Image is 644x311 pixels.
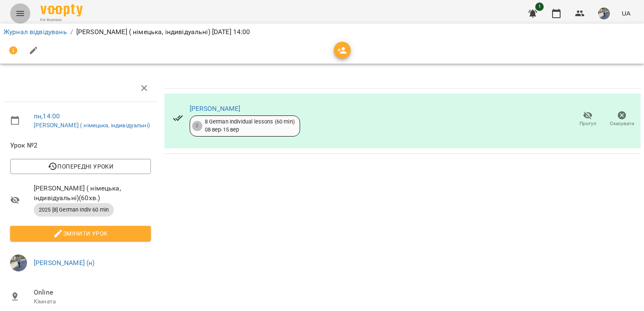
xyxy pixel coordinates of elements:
span: Попередні уроки [17,161,144,172]
span: 2025 [8] German Indiv 60 min [34,206,114,214]
span: [PERSON_NAME] ( німецька, індивідуальні) ( 60 хв. ) [34,183,151,203]
img: Voopty Logo [40,4,83,16]
div: 8 German individual lessons (60 min) 08 вер - 15 вер [205,118,295,134]
span: Урок №2 [10,140,151,150]
a: пн , 14:00 [34,112,60,120]
button: Прогул [571,107,605,131]
div: 2 [192,121,202,131]
img: 9057b12b0e3b5674d2908fc1e5c3d556.jpg [10,255,27,271]
nav: breadcrumb [3,27,641,37]
span: Online [34,287,151,298]
a: [PERSON_NAME] [190,105,241,113]
p: [PERSON_NAME] ( німецька, індивідуальні) [DATE] 14:00 [76,27,250,37]
span: Скасувати [610,120,634,127]
span: For Business [40,17,83,23]
a: [PERSON_NAME] ( німецька, індивідуальні) [34,122,150,129]
span: UA [622,9,631,18]
button: UA [618,5,634,21]
li: / [70,27,73,37]
span: Змінити урок [17,228,144,239]
button: Змінити урок [10,226,151,241]
button: Попередні уроки [10,159,151,174]
span: Прогул [580,120,596,127]
a: Журнал відвідувань [3,28,67,36]
p: Кімната [34,298,151,306]
span: 1 [535,3,544,11]
img: 9057b12b0e3b5674d2908fc1e5c3d556.jpg [598,8,610,19]
button: Menu [10,3,30,24]
button: Скасувати [605,107,639,131]
a: [PERSON_NAME] (н) [34,259,95,267]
